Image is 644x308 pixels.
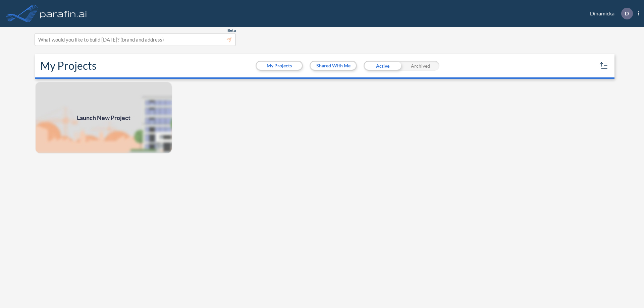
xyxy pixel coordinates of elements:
[364,61,401,71] div: Active
[625,10,629,16] p: D
[35,81,172,154] img: add
[227,28,236,33] span: Beta
[311,62,356,70] button: Shared With Me
[35,81,172,154] a: Launch New Project
[40,59,97,72] h2: My Projects
[39,7,88,20] img: logo
[580,8,639,19] div: Dinamicka
[77,113,130,122] span: Launch New Project
[257,62,302,70] button: My Projects
[401,61,439,71] div: Archived
[598,60,609,71] button: sort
